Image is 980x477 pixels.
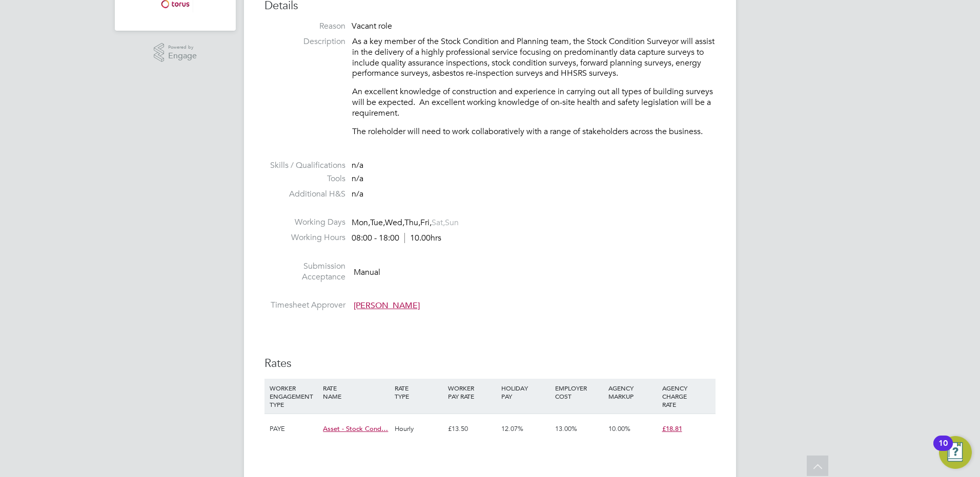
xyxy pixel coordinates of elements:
span: Sun [445,218,459,228]
label: Reason [264,21,345,32]
span: Mon, [352,218,370,228]
div: PAYE [267,414,320,444]
label: Tools [264,174,345,184]
span: Manual [354,267,380,277]
span: Thu, [404,218,420,228]
span: n/a [352,160,363,170]
span: Wed, [385,218,404,228]
div: WORKER PAY RATE [445,379,499,405]
div: RATE NAME [320,379,392,405]
button: Open Resource Center, 10 new notifications [939,436,972,469]
span: 13.00% [555,424,577,433]
label: Description [264,36,345,47]
div: AGENCY MARKUP [606,379,659,405]
label: Skills / Qualifications [264,160,345,171]
div: Hourly [392,414,445,444]
p: The roleholder will need to work collaboratively with a range of stakeholders across the business. [352,126,716,137]
h3: Rates [264,356,716,371]
label: Submission Acceptance [264,261,345,283]
span: 10.00hrs [404,233,441,243]
div: AGENCY CHARGE RATE [660,379,713,414]
span: Powered by [168,43,197,52]
span: 12.07% [501,424,523,433]
span: £18.81 [662,424,682,433]
span: 10.00% [608,424,630,433]
label: Working Hours [264,232,345,243]
p: An excellent knowledge of construction and experience in carrying out all types of building surve... [352,86,716,118]
span: Vacant role [352,21,392,31]
div: HOLIDAY PAY [499,379,552,405]
span: n/a [352,189,363,199]
span: [PERSON_NAME] [354,300,420,311]
div: EMPLOYER COST [553,379,606,405]
span: Asset - Stock Cond… [323,424,388,433]
div: 10 [938,443,948,457]
span: Tue, [370,218,385,228]
label: Additional H&S [264,189,345,200]
div: RATE TYPE [392,379,445,405]
span: Sat, [432,218,445,228]
p: As a key member of the Stock Condition and Planning team, the Stock Condition Surveyor will assis... [352,36,716,79]
span: Fri, [420,218,432,228]
label: Timesheet Approver [264,300,345,311]
a: Powered byEngage [154,43,197,62]
div: WORKER ENGAGEMENT TYPE [267,379,320,414]
span: n/a [352,174,363,184]
label: Working Days [264,217,345,228]
div: £13.50 [445,414,499,444]
div: 08:00 - 18:00 [352,233,441,244]
span: Engage [168,52,197,60]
